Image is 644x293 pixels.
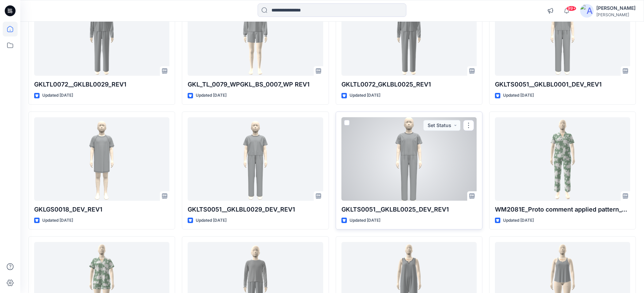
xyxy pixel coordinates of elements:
a: GKLTS0051__GKLBL0025_DEV_REV1 [341,117,477,201]
p: GKLTS0051__GKLBL0029_DEV_REV1 [188,205,323,214]
p: Updated [DATE] [503,92,534,99]
img: avatar [580,4,594,18]
p: Updated [DATE] [350,217,380,224]
div: [PERSON_NAME] [596,12,636,17]
a: GKLGS0018_DEV_REV1 [34,117,169,201]
p: Updated [DATE] [503,217,534,224]
p: GKLTS0051__GKLBL0001_DEV_REV1 [495,80,630,89]
p: Updated [DATE] [196,217,226,224]
a: GKLTS0051__GKLBL0029_DEV_REV1 [188,117,323,201]
p: GKLTS0051__GKLBL0025_DEV_REV1 [341,205,477,214]
p: Updated [DATE] [350,92,380,99]
p: GKLTL0072_GKLBL0025_REV1 [341,80,477,89]
p: Updated [DATE] [42,92,73,99]
span: 99+ [566,6,576,11]
p: WM2081E_Proto comment applied pattern_Colorway_REV8 [495,205,630,214]
p: GKLGS0018_DEV_REV1 [34,205,169,214]
p: Updated [DATE] [42,217,73,224]
a: WM2081E_Proto comment applied pattern_Colorway_REV8 [495,117,630,201]
p: GKLTL0072__GKLBL0029_REV1 [34,80,169,89]
p: GKL_TL_0079_WPGKL_BS_0007_WP REV1 [188,80,323,89]
div: [PERSON_NAME] [596,4,636,12]
p: Updated [DATE] [196,92,226,99]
